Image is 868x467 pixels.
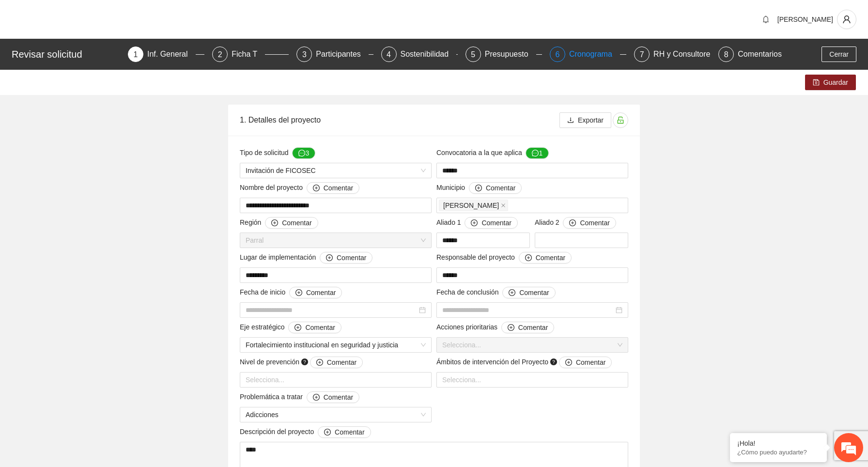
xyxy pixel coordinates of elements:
div: ¡Hola! [737,439,820,447]
span: plus-circle [313,185,320,192]
span: Comentar [327,357,356,368]
div: Comentarios [738,47,782,62]
button: bell [758,12,774,27]
div: 3Participantes [296,47,373,62]
button: Eje estratégico [288,322,341,333]
button: saveGuardar [805,75,856,90]
span: Guardar [823,77,848,88]
span: Cerrar [829,49,849,60]
div: Inf. General [147,47,196,62]
span: Comentar [282,218,311,228]
span: Comentar [335,427,364,437]
span: plus-circle [509,289,515,297]
span: plus-circle [295,289,302,297]
span: Comentar [305,322,335,333]
span: close [501,203,506,208]
span: Lugar de implementación [240,252,372,264]
span: 2 [218,50,222,59]
button: Fecha de conclusión [502,287,555,298]
button: Acciones prioritarias [501,322,554,333]
span: Fortalecimiento institucional en seguridad y justicia [246,338,426,352]
span: [PERSON_NAME] [443,200,499,211]
span: Comentar [481,218,511,228]
span: plus-circle [565,359,572,367]
div: Cronograma [569,47,620,62]
span: plus-circle [271,219,278,227]
span: plus-circle [294,324,301,332]
span: Descripción del proyecto [240,426,371,438]
span: plus-circle [569,219,576,227]
span: message [532,150,539,157]
div: Participantes [316,47,369,62]
span: Nombre del proyecto [240,182,359,194]
span: download [567,117,574,125]
span: 4 [387,50,391,59]
button: Convocatoria a la que aplica [526,147,549,159]
textarea: Escriba su mensaje y pulse “Intro” [5,265,185,298]
span: Aliado 1 [436,217,518,229]
button: Descripción del proyecto [318,426,371,438]
span: 1 [134,50,138,59]
span: plus-circle [324,429,331,436]
span: Parral [246,233,426,248]
button: Nombre del proyecto [307,182,359,194]
span: Comentar [306,287,336,298]
p: ¿Cómo puedo ayudarte? [737,449,820,456]
span: Comentar [580,218,609,228]
span: Comentar [324,183,353,193]
span: Responsable del proyecto [436,252,572,264]
div: 8Comentarios [718,47,782,62]
div: 7RH y Consultores [634,47,711,62]
span: Eje estratégico [240,322,341,333]
span: Acciones prioritarias [436,322,554,333]
button: Ámbitos de intervención del Proyecto question-circle [559,357,612,368]
div: Presupuesto [485,47,536,62]
button: Nivel de prevención question-circle [310,357,363,368]
span: Balleza [439,200,508,211]
span: question-circle [301,358,308,365]
button: Aliado 1 [465,217,517,229]
div: 5Presupuesto [465,47,542,62]
button: Aliado 2 [563,217,616,229]
span: plus-circle [313,394,320,402]
button: Municipio [469,182,522,194]
span: Tipo de solicitud [240,147,315,159]
span: unlock [613,116,628,124]
span: 3 [302,50,307,59]
span: Municipio [436,182,522,194]
div: Chatee con nosotros ahora [50,49,163,62]
span: Fecha de conclusión [436,287,556,298]
span: Región [240,217,318,229]
span: Comentar [576,357,605,368]
span: Convocatoria a la que aplica [436,147,549,159]
span: Comentar [486,183,515,193]
span: Estamos en línea. [56,129,134,227]
span: Ámbitos de intervención del Proyecto [436,357,612,368]
button: downloadExportar [559,112,611,128]
div: Ficha T [232,47,265,62]
span: plus-circle [525,254,532,262]
button: unlock [613,112,628,128]
button: Tipo de solicitud [292,147,315,159]
span: Comentar [324,392,353,403]
span: bell [759,16,773,23]
div: Revisar solicitud [12,47,122,62]
button: user [837,10,856,29]
div: 6Cronograma [550,47,626,62]
span: Problemática a tratar [240,391,359,403]
span: Comentar [519,287,549,298]
span: Nivel de prevención [240,357,363,368]
div: Sostenibilidad [401,47,457,62]
span: Comentar [536,252,565,263]
div: 1. Detalles del proyecto [240,106,559,134]
span: Invitación de FICOSEC [246,163,426,178]
span: 5 [471,50,475,59]
span: 7 [640,50,644,59]
button: Responsable del proyecto [519,252,572,264]
div: 1Inf. General [128,47,204,62]
span: 6 [555,50,559,59]
span: save [813,79,820,87]
span: Comentar [337,252,366,263]
span: Adicciones [246,407,426,422]
span: plus-circle [508,324,514,332]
